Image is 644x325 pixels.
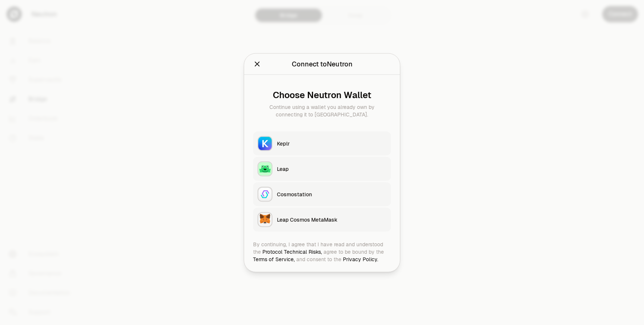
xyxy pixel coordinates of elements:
[259,103,385,118] div: Continue using a wallet you already own by connecting it to [GEOGRAPHIC_DATA].
[259,90,385,100] div: Choose Neutron Wallet
[258,213,272,226] img: Leap Cosmos MetaMask
[253,59,261,69] button: Close
[277,216,386,223] div: Leap Cosmos MetaMask
[253,131,391,155] button: KeplrKeplr
[258,137,272,150] img: Keplr
[258,187,272,201] img: Cosmostation
[277,190,386,198] div: Cosmostation
[277,165,386,172] div: Leap
[253,240,391,263] div: By continuing, I agree that I have read and understood the agree to be bound by the and consent t...
[258,162,272,175] img: Leap
[343,256,378,262] a: Privacy Policy.
[253,256,295,262] a: Terms of Service,
[253,182,391,206] button: CosmostationCosmostation
[253,157,391,181] button: LeapLeap
[253,207,391,231] button: Leap Cosmos MetaMaskLeap Cosmos MetaMask
[277,140,386,147] div: Keplr
[262,248,322,255] a: Protocol Technical Risks,
[292,59,353,69] div: Connect to Neutron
